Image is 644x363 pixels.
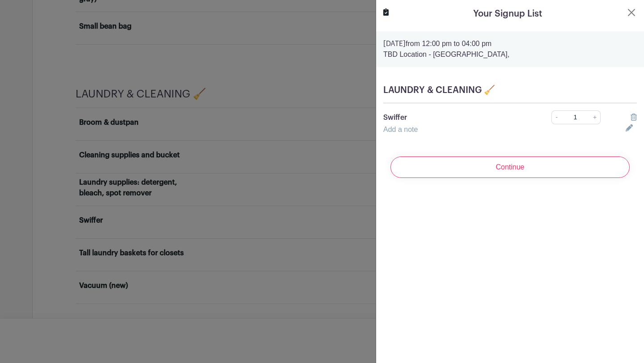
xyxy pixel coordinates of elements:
[383,38,637,49] p: from 12:00 pm to 04:00 pm
[390,156,630,178] input: Continue
[383,40,406,47] strong: [DATE]
[383,49,637,60] p: TBD Location - [GEOGRAPHIC_DATA],
[473,7,542,21] h5: Your Signup List
[589,110,601,124] a: +
[551,110,561,124] a: -
[626,7,637,18] button: Close
[383,126,418,133] a: Add a note
[383,112,527,123] p: Swiffer
[383,85,637,96] h5: LAUNDRY & CLEANING 🧹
